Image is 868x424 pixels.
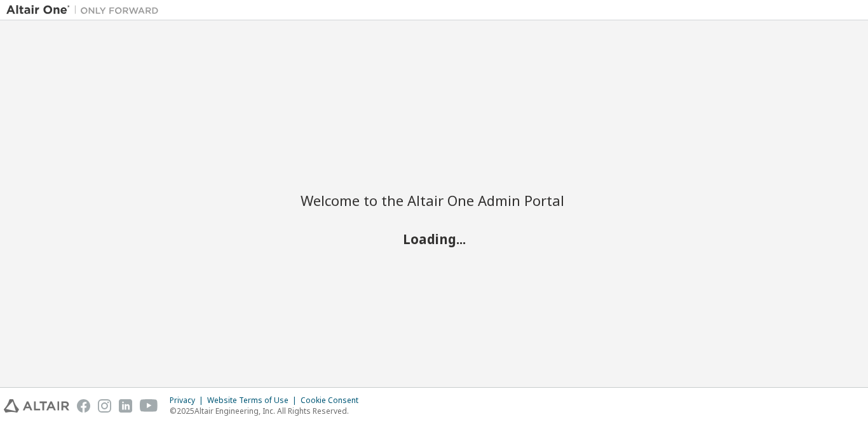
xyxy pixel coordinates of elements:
img: facebook.svg [77,399,90,413]
img: linkedin.svg [119,399,132,413]
h2: Welcome to the Altair One Admin Portal [301,191,567,209]
p: © 2025 Altair Engineering, Inc. All Rights Reserved. [170,406,366,416]
img: Altair One [6,4,165,17]
h2: Loading... [301,230,567,247]
img: youtube.svg [140,399,158,413]
div: Website Terms of Use [207,395,301,406]
div: Privacy [170,395,207,406]
img: instagram.svg [98,399,111,413]
div: Cookie Consent [301,395,366,406]
img: altair_logo.svg [4,399,69,413]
